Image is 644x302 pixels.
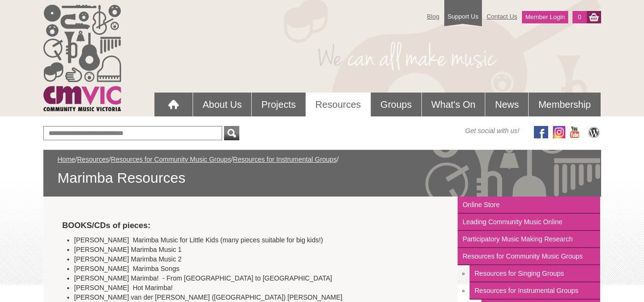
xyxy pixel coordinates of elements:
a: Blog [422,8,444,25]
li: [PERSON_NAME] Marimba Music for Little Kids (many pieces suitable for big kids!) [74,235,451,245]
li: [PERSON_NAME] Marimba Music 1 [74,245,451,254]
a: Resources for Instrumental Groups [233,156,337,163]
span: Get social with us! [465,126,520,135]
img: icon-instagram.png [553,126,565,138]
a: Resources for Community Music Groups [111,156,231,163]
li: [PERSON_NAME] Marimba Music 2 [74,254,451,264]
a: Resources [306,93,371,116]
a: Home [58,156,75,163]
li: [PERSON_NAME] Marimba! - From [GEOGRAPHIC_DATA] to [GEOGRAPHIC_DATA] [74,273,451,283]
img: cmvic_logo.png [43,5,121,111]
a: Resources [77,156,109,163]
a: Resources for Singing Groups [470,265,600,282]
a: Resources for Instrumental Groups [470,282,600,300]
a: Member Login [522,11,568,23]
a: 0 [572,11,586,23]
span: Marimba Resources [58,169,587,187]
a: Membership [529,93,600,116]
h4: BOOKS/CDs of pieces: [62,220,439,230]
a: Resources for Community Music Groups [458,248,600,265]
li: [PERSON_NAME] Marimba Songs [74,264,451,273]
li: [PERSON_NAME] Hot Marimba! [74,283,451,292]
a: Groups [371,93,421,116]
a: Leading Community Music Online [458,214,600,231]
a: What's On [422,93,485,116]
a: News [485,93,528,116]
a: Online Store [458,197,600,214]
a: Projects [252,93,305,116]
a: About Us [193,93,251,116]
div: / / / / [58,155,587,187]
img: CMVic Blog [587,126,601,138]
li: [PERSON_NAME] van der [PERSON_NAME] ([GEOGRAPHIC_DATA]) [PERSON_NAME] [74,292,451,302]
a: Participatory Music Making Research [458,231,600,248]
a: Contact Us [482,8,522,25]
